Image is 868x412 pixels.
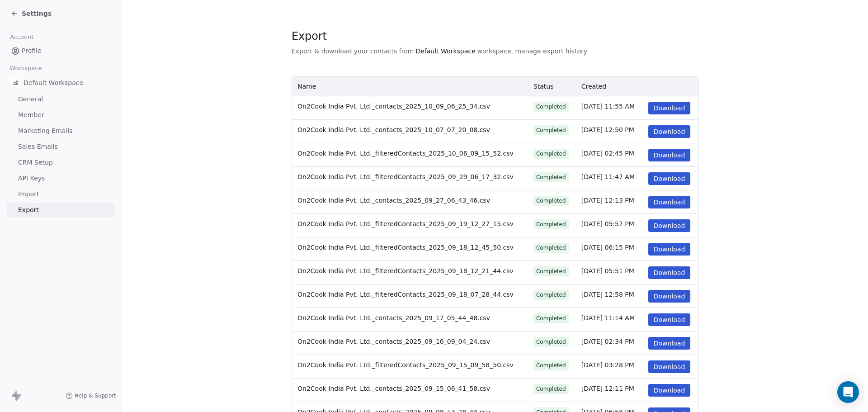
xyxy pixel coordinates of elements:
span: On2Cook India Pvt. Ltd._filteredContacts_2025_09_29_06_17_32.csv [297,173,514,180]
div: Open Intercom Messenger [837,381,859,403]
span: On2Cook India Pvt. Ltd._filteredContacts_2025_09_19_12_27_15.csv [297,220,514,227]
span: On2Cook India Pvt. Ltd._filteredContacts_2025_10_06_09_15_52.csv [297,150,514,157]
div: Completed [536,126,566,134]
a: Sales Emails [7,139,114,154]
td: [DATE] 12:11 PM [576,379,643,402]
span: Marketing Emails [18,126,72,136]
div: Completed [536,338,566,346]
button: Download [648,337,691,350]
td: [DATE] 05:51 PM [576,261,643,284]
span: Workspace [6,62,46,75]
a: Export [7,203,114,218]
span: On2Cook India Pvt. Ltd._contacts_2025_09_17_05_44_48.csv [297,314,490,322]
button: Download [648,290,691,303]
button: Download [648,172,691,185]
td: [DATE] 02:45 PM [576,143,643,167]
td: [DATE] 11:14 AM [576,308,643,331]
div: Completed [536,291,566,299]
div: Completed [536,220,566,228]
span: Name [297,83,316,90]
button: Download [648,125,691,138]
a: API Keys [7,171,114,186]
a: Help & Support [66,392,116,399]
div: Completed [536,267,566,275]
td: [DATE] 03:28 PM [576,355,643,379]
button: Download [648,384,691,397]
div: Completed [536,103,566,111]
a: General [7,92,114,107]
button: Download [648,360,691,373]
a: Member [7,108,114,123]
span: Default Workspace [24,78,83,87]
a: Profile [7,43,114,58]
div: Completed [536,314,566,322]
div: Completed [536,361,566,369]
span: workspace, manage export history [477,47,587,56]
span: Member [18,110,44,120]
span: On2Cook India Pvt. Ltd._contacts_2025_10_09_06_25_34.csv [297,103,490,110]
div: Completed [536,244,566,252]
button: Download [648,243,691,256]
img: on2cook%20logo-04%20copy.jpg [11,78,20,87]
a: Import [7,187,114,202]
span: On2Cook India Pvt. Ltd._filteredContacts_2025_09_18_12_21_44.csv [297,267,514,275]
span: Export [18,205,39,215]
td: [DATE] 11:55 AM [576,96,643,120]
div: Completed [536,150,566,158]
button: Download [648,266,691,279]
span: Default Workspace [415,47,475,56]
div: Completed [536,385,566,393]
span: API Keys [18,174,45,183]
td: [DATE] 02:34 PM [576,331,643,355]
td: [DATE] 12:50 PM [576,120,643,143]
span: Export [292,29,587,43]
span: General [18,95,43,104]
span: Export & download your contacts from [292,47,414,56]
div: Completed [536,197,566,205]
td: [DATE] 11:47 AM [576,167,643,190]
span: Help & Support [75,392,116,399]
span: Status [533,83,554,90]
span: Sales Emails [18,142,58,152]
span: Account [6,30,38,44]
td: [DATE] 06:15 PM [576,237,643,261]
span: On2Cook India Pvt. Ltd._contacts_2025_10_07_07_20_08.csv [297,126,490,133]
span: On2Cook India Pvt. Ltd._filteredContacts_2025_09_18_12_45_50.csv [297,244,514,251]
span: On2Cook India Pvt. Ltd._contacts_2025_09_15_06_41_58.csv [297,385,490,392]
div: Completed [536,173,566,181]
a: Settings [11,9,52,18]
button: Download [648,219,691,232]
span: On2Cook India Pvt. Ltd._contacts_2025_09_27_06_43_46.csv [297,197,490,204]
button: Download [648,149,691,161]
span: Created [581,83,606,90]
td: [DATE] 12:58 PM [576,284,643,308]
td: [DATE] 12:13 PM [576,190,643,214]
button: Download [648,102,691,114]
span: Import [18,189,39,199]
button: Download [648,196,691,208]
td: [DATE] 05:57 PM [576,214,643,237]
span: Settings [22,9,52,18]
a: Marketing Emails [7,123,114,138]
span: On2Cook India Pvt. Ltd._filteredContacts_2025_09_15_09_58_50.csv [297,361,514,369]
span: On2Cook India Pvt. Ltd._filteredContacts_2025_09_18_07_28_44.csv [297,291,514,298]
button: Download [648,313,691,326]
span: Profile [22,46,42,56]
span: CRM Setup [18,158,53,167]
span: On2Cook India Pvt. Ltd._contacts_2025_09_16_09_04_24.csv [297,338,490,345]
a: CRM Setup [7,155,114,170]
